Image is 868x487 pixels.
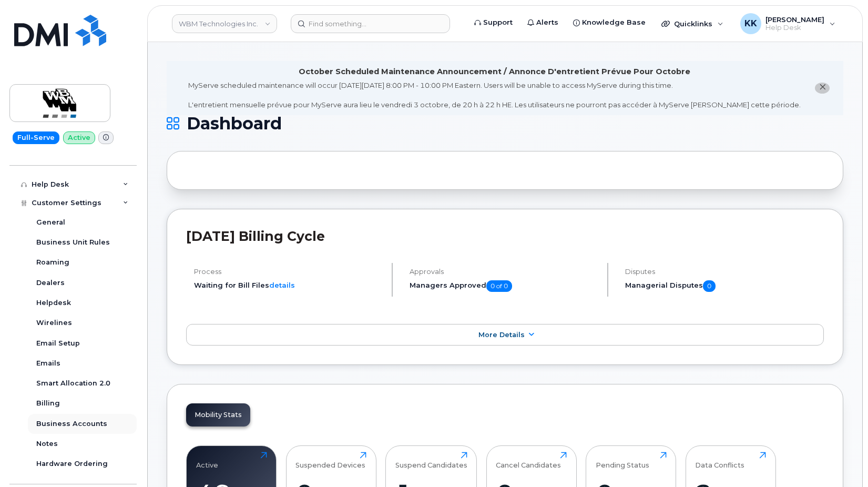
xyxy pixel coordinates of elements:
[410,268,598,276] h4: Approvals
[299,66,690,77] div: October Scheduled Maintenance Announcement / Annonce D'entretient Prévue Pour Octobre
[703,280,716,292] span: 0
[486,280,512,292] span: 0 of 0
[187,116,282,131] span: Dashboard
[269,281,295,289] a: details
[625,280,824,292] h5: Managerial Disputes
[625,268,824,276] h4: Disputes
[186,228,824,244] h2: [DATE] Billing Cycle
[496,452,561,469] div: Cancel Candidates
[478,331,525,339] span: More Details
[410,280,598,292] h5: Managers Approved
[188,80,801,110] div: MyServe scheduled maintenance will occur [DATE][DATE] 8:00 PM - 10:00 PM Eastern. Users will be u...
[196,452,218,469] div: Active
[596,452,649,469] div: Pending Status
[295,452,365,469] div: Suspended Devices
[194,268,383,276] h4: Process
[815,83,830,94] button: close notification
[194,280,383,290] li: Waiting for Bill Files
[695,452,744,469] div: Data Conflicts
[822,441,860,479] iframe: Messenger Launcher
[395,452,467,469] div: Suspend Candidates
